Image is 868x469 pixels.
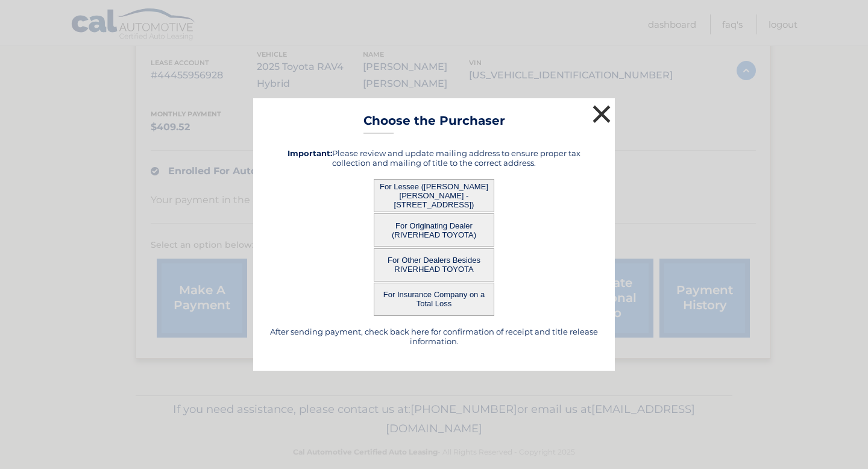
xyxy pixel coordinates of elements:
h5: Please review and update mailing address to ensure proper tax collection and mailing of title to ... [268,148,600,168]
h3: Choose the Purchaser [363,113,505,134]
strong: Important: [288,148,332,158]
button: × [590,102,614,126]
button: For Lessee ([PERSON_NAME] [PERSON_NAME] - [STREET_ADDRESS]) [374,179,494,212]
button: For Other Dealers Besides RIVERHEAD TOYOTA [374,248,494,282]
h5: After sending payment, check back here for confirmation of receipt and title release information. [268,327,600,346]
button: For Originating Dealer (RIVERHEAD TOYOTA) [374,213,494,247]
button: For Insurance Company on a Total Loss [374,283,494,316]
